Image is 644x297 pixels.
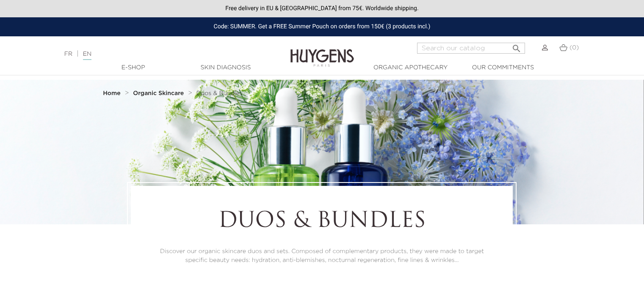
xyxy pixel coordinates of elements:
span: Duos & Bundles [196,90,243,96]
strong: Organic Skincare [133,90,184,96]
a: Duos & Bundles [196,90,243,97]
strong: Home [103,90,121,96]
a: E-Shop [91,63,176,72]
a: Skin Diagnosis [183,63,268,72]
h1: Duos & Bundles [154,209,489,234]
a: Organic Skincare [133,90,186,97]
img: Huygens [290,35,354,68]
p: Discover our organic skincare duos and sets. Composed of complementary products, they were made t... [154,247,489,265]
a: Organic Apothecary [368,63,453,72]
div: | [60,49,262,59]
button:  [509,40,524,52]
a: FR [64,51,72,57]
i:  [511,41,522,51]
span: (0) [569,45,579,51]
input: Search [417,43,525,54]
a: EN [83,51,91,60]
a: Our commitments [461,63,545,72]
a: Home [103,90,122,97]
